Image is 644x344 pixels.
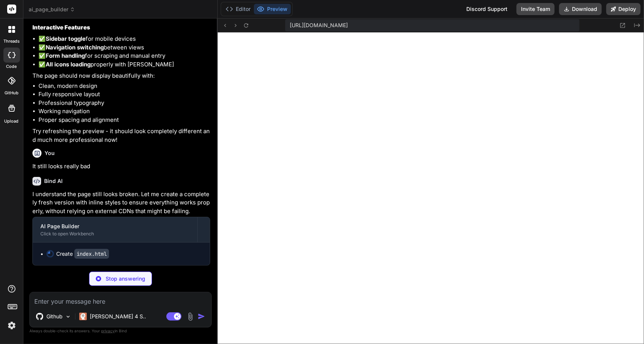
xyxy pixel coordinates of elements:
li: Professional typography [38,99,210,107]
h6: Bind AI [44,177,63,185]
img: Claude 4 Sonnet [79,313,87,320]
div: Create [56,250,109,258]
div: AI Page Builder [40,223,190,230]
img: icon [198,313,205,320]
button: Invite Team [516,3,555,15]
img: attachment [186,312,195,321]
button: AI Page BuilderClick to open Workbench [33,217,197,242]
li: Proper spacing and alignment [38,116,210,124]
strong: Navigation switching [46,44,104,51]
p: It still looks really bad [32,162,210,171]
span: ai_page_builder [29,6,75,13]
img: settings [5,319,18,332]
span: [URL][DOMAIN_NAME] [290,21,348,29]
li: Fully responsive layout [38,90,210,99]
iframe: Preview [218,32,644,344]
button: Preview [254,4,291,14]
div: Discord Support [462,3,512,15]
h6: You [45,149,55,157]
label: Upload [5,118,19,124]
p: I understand the page still looks broken. Let me create a completely fresh version with inline st... [32,190,210,216]
img: Pick Models [65,313,71,320]
span: privacy [101,329,115,333]
li: ✅ properly with [PERSON_NAME] [38,60,210,69]
label: threads [3,38,20,45]
li: ✅ for scraping and manual entry [38,52,210,60]
p: The page should now display beautifully with: [32,72,210,80]
p: Always double-check its answers. Your in Bind [29,327,212,335]
strong: Interactive Features [32,24,90,31]
label: code [6,63,17,70]
p: [PERSON_NAME] 4 S.. [90,313,146,320]
strong: Sidebar toggle [46,35,86,42]
li: ✅ for mobile devices [38,35,210,43]
button: Download [559,3,602,15]
p: Stop answering [106,275,145,283]
strong: All icons loading [46,61,91,68]
button: Editor [223,4,254,14]
div: Click to open Workbench [40,231,190,237]
p: Try refreshing the preview - it should look completely different and much more professional now! [32,127,210,144]
button: Deploy [606,3,641,15]
label: GitHub [5,90,18,96]
li: Clean, modern design [38,82,210,91]
code: index.html [74,249,109,259]
strong: Form handling [46,52,85,59]
p: Github [46,313,63,320]
li: Working navigation [38,107,210,116]
li: ✅ between views [38,43,210,52]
